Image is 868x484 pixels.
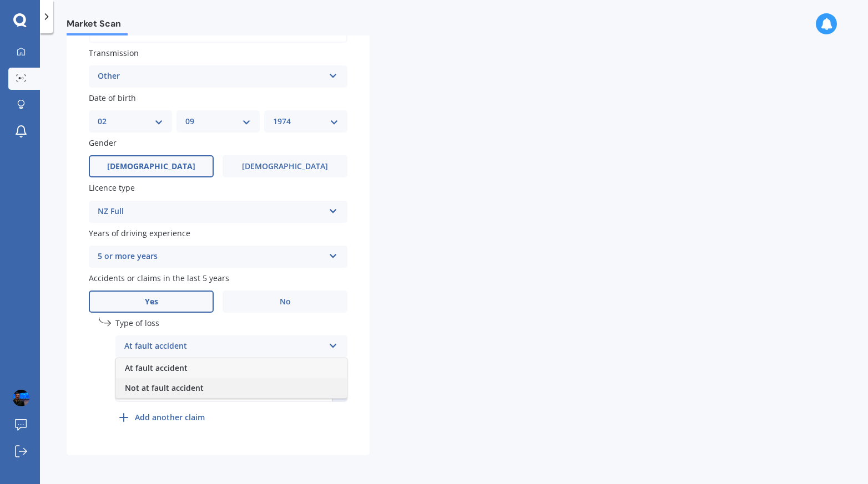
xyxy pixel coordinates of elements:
[145,297,158,307] span: Yes
[98,250,324,263] div: 5 or more years
[89,273,229,283] span: Accidents or claims in the last 5 years
[67,18,128,33] span: Market Scan
[98,70,324,83] div: Other
[135,411,205,423] b: Add another claim
[280,297,291,307] span: No
[242,162,328,171] span: [DEMOGRAPHIC_DATA]
[13,390,29,406] img: ACg8ocLPy-PyTpoFKoMB-qGeRzYtVk-VGUPamDXQaJ_1z8QT3c9C4Lr6=s96-c
[107,162,195,171] span: [DEMOGRAPHIC_DATA]
[89,48,139,58] span: Transmission
[89,228,190,238] span: Years of driving experience
[124,340,324,353] div: At fault accident
[89,183,135,193] span: Licence type
[125,383,204,393] span: Not at fault accident
[89,93,136,103] span: Date of birth
[98,205,324,218] div: NZ Full
[115,318,159,328] span: Type of loss
[125,363,188,373] span: At fault accident
[89,137,117,148] span: Gender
